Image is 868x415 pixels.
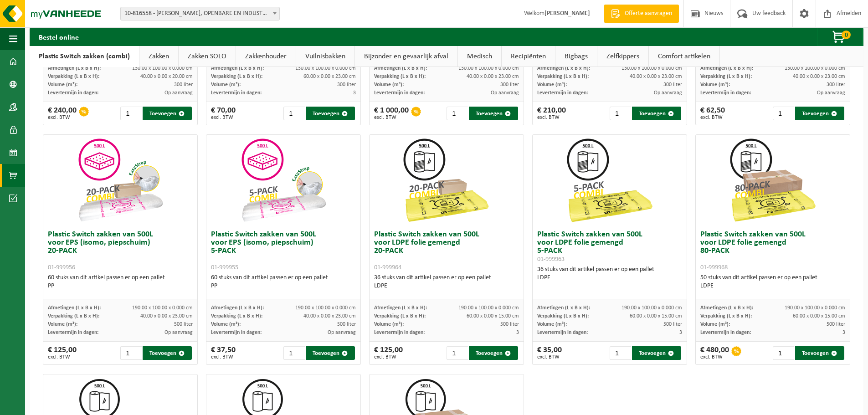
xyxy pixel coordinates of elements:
span: 40.00 x 0.00 x 23.00 cm [467,74,519,79]
div: LDPE [374,282,519,290]
span: 3 [842,330,845,335]
span: Afmetingen (L x B x H): [374,66,427,71]
span: 40.00 x 0.00 x 23.00 cm [303,313,356,319]
span: 130.00 x 100.00 x 0.000 cm [785,66,845,71]
span: 300 liter [174,82,193,87]
span: 130.00 x 100.00 x 0.000 cm [458,66,519,71]
input: 1 [610,346,631,360]
span: Op aanvraag [328,330,356,335]
span: Volume (m³): [211,322,241,327]
div: LDPE [537,274,682,282]
span: 500 liter [663,322,682,327]
span: Levertermijn in dagen: [537,330,588,335]
span: Op aanvraag [491,90,519,96]
div: € 62,50 [700,107,725,120]
span: Verpakking (L x B x H): [374,74,426,79]
div: € 125,00 [374,346,403,360]
span: 130.00 x 100.00 x 0.000 cm [132,66,193,71]
span: Verpakking (L x B x H): [700,74,752,79]
span: Op aanvraag [654,90,682,96]
div: 50 stuks van dit artikel passen er op een pallet [700,274,845,290]
input: 1 [447,346,468,360]
div: 60 stuks van dit artikel passen er op een pallet [211,274,356,290]
a: Zakken [139,46,178,67]
span: 500 liter [827,322,845,327]
span: Verpakking (L x B x H): [374,313,426,319]
span: 01-999964 [374,264,401,271]
span: Afmetingen (L x B x H): [48,305,101,311]
span: Volume (m³): [48,82,77,87]
input: 1 [447,107,468,120]
div: € 240,00 [48,107,77,120]
span: 60.00 x 0.00 x 15.00 cm [467,313,519,319]
button: Toevoegen [795,107,844,120]
span: 60.00 x 0.00 x 15.00 cm [630,313,682,319]
span: Afmetingen (L x B x H): [211,66,264,71]
span: excl. BTW [537,354,562,360]
span: Verpakking (L x B x H): [537,74,589,79]
img: 01-999964 [401,135,492,226]
a: Plastic Switch zakken (combi) [30,46,139,67]
span: 300 liter [827,82,845,87]
span: 500 liter [337,322,356,327]
span: 40.00 x 0.00 x 23.00 cm [793,74,845,79]
span: 3 [679,330,682,335]
span: Verpakking (L x B x H): [211,74,262,79]
button: Toevoegen [306,346,355,360]
button: Toevoegen [469,346,518,360]
span: excl. BTW [211,354,236,360]
input: 1 [610,107,631,120]
span: Levertermijn in dagen: [211,90,262,96]
button: Toevoegen [632,346,681,360]
span: 01-999963 [537,256,565,263]
span: excl. BTW [48,115,77,120]
span: 10-816558 - VICTOR PEETERS, OPENBARE EN INDUSTRIËLE WERKEN ANTWERPEN - ANTWERPEN [121,7,279,20]
span: Volume (m³): [537,82,567,87]
span: Levertermijn in dagen: [700,90,751,96]
h3: Plastic Switch zakken van 500L voor LDPE folie gemengd 20-PACK [374,231,519,272]
button: Toevoegen [143,346,192,360]
div: € 70,00 [211,107,236,120]
span: 10-816558 - VICTOR PEETERS, OPENBARE EN INDUSTRIËLE WERKEN ANTWERPEN - ANTWERPEN [120,7,280,20]
input: 1 [773,107,794,120]
button: Toevoegen [795,346,844,360]
h3: Plastic Switch zakken van 500L voor EPS (isomo, piepschuim) 5-PACK [211,231,356,272]
div: 60 stuks van dit artikel passen er op een pallet [48,274,193,290]
span: 01-999955 [211,264,238,271]
input: 1 [120,107,142,120]
div: PP [211,282,356,290]
span: Levertermijn in dagen: [374,90,425,96]
a: Zakken SOLO [179,46,236,67]
span: Afmetingen (L x B x H): [537,66,590,71]
div: PP [48,282,193,290]
span: Offerte aanvragen [622,9,674,18]
input: 1 [120,346,142,360]
span: 60.00 x 0.00 x 23.00 cm [303,74,356,79]
span: Afmetingen (L x B x H): [537,305,590,311]
span: 190.00 x 100.00 x 0.000 cm [295,305,356,311]
span: Verpakking (L x B x H): [537,313,589,319]
img: 01-999968 [727,135,818,226]
button: Toevoegen [469,107,518,120]
button: Toevoegen [306,107,355,120]
div: € 125,00 [48,346,77,360]
span: 40.00 x 0.00 x 23.00 cm [630,74,682,79]
span: 40.00 x 0.00 x 23.00 cm [140,313,193,319]
span: Levertermijn in dagen: [48,330,98,335]
a: Recipiënten [502,46,555,67]
span: 3 [516,330,519,335]
span: Levertermijn in dagen: [374,330,425,335]
span: Volume (m³): [211,82,241,87]
div: LDPE [700,282,845,290]
span: Op aanvraag [817,90,845,96]
a: Vuilnisbakken [296,46,354,67]
span: excl. BTW [48,354,77,360]
h3: Plastic Switch zakken van 500L voor EPS (isomo, piepschuim) 20-PACK [48,231,193,272]
span: Volume (m³): [537,322,567,327]
span: Afmetingen (L x B x H): [700,66,753,71]
span: Levertermijn in dagen: [211,330,262,335]
div: 36 stuks van dit artikel passen er op een pallet [374,274,519,290]
span: 01-999968 [700,264,728,271]
span: 500 liter [174,322,193,327]
span: 300 liter [500,82,519,87]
